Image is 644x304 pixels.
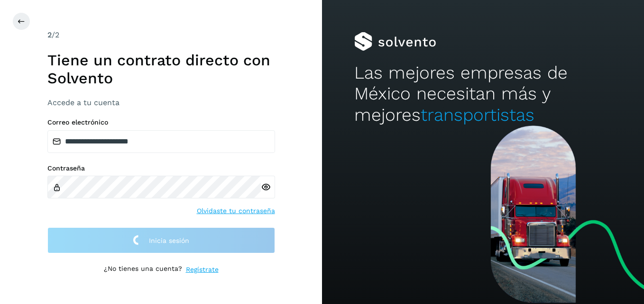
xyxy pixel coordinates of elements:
label: Correo electrónico [47,118,275,126]
a: Regístrate [186,265,219,275]
span: 2 [47,30,52,39]
span: transportistas [421,105,534,125]
p: ¿No tienes una cuenta? [104,265,182,275]
a: Olvidaste tu contraseña [197,206,275,216]
h2: Las mejores empresas de México necesitan más y mejores [354,63,612,125]
h3: Accede a tu cuenta [47,98,275,107]
label: Contraseña [47,164,275,172]
h1: Tiene un contrato directo con Solvento [47,51,275,88]
span: Inicia sesión [149,237,189,244]
div: /2 [47,29,275,41]
button: Inicia sesión [47,227,275,253]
